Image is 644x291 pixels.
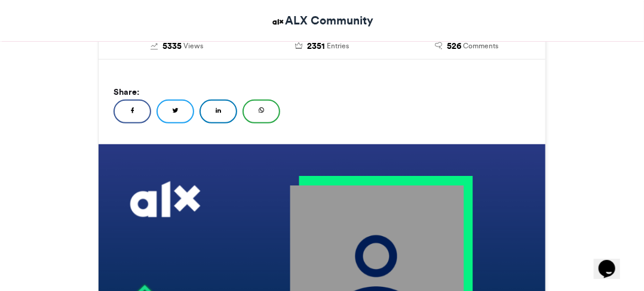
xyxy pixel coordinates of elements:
[183,41,203,51] span: Views
[162,40,182,53] span: 5335
[114,84,530,100] h5: Share:
[594,243,632,279] iframe: chat widget
[259,40,386,53] a: 2351 Entries
[403,40,530,53] a: 526 Comments
[114,40,241,53] a: 5335 Views
[307,40,325,53] span: 2351
[447,40,462,53] span: 526
[464,41,499,51] span: Comments
[271,14,286,29] img: ALX Community
[327,41,349,51] span: Entries
[271,12,374,29] a: ALX Community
